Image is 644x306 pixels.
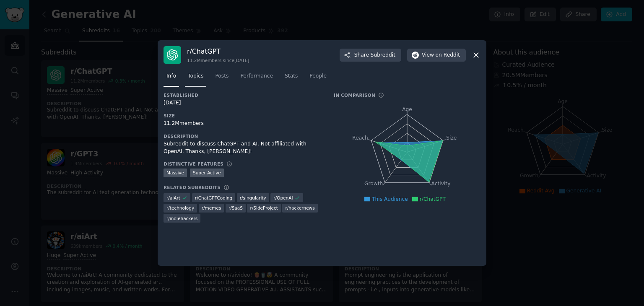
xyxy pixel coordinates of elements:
[306,70,330,87] a: People
[166,205,194,211] span: r/ technology
[188,73,203,80] span: Topics
[185,70,206,87] a: Topics
[273,195,293,201] span: r/ OpenAI
[282,70,301,87] a: Stats
[195,195,232,201] span: r/ ChatGPTCoding
[166,73,176,80] span: Info
[250,205,278,211] span: r/ SideProject
[202,205,221,211] span: r/ memes
[309,73,327,80] span: People
[212,70,231,87] a: Posts
[164,140,322,155] div: Subreddit to discuss ChatGPT and AI. Not affiliated with OpenAI. Thanks, [PERSON_NAME]!
[164,70,179,87] a: Info
[164,46,181,64] img: ChatGPT
[166,195,180,201] span: r/ aiArt
[164,184,221,190] h3: Related Subreddits
[402,106,412,112] tspan: Age
[164,161,223,167] h3: Distinctive Features
[190,169,224,177] div: Super Active
[285,205,314,211] span: r/ hackernews
[340,49,401,62] button: ShareSubreddit
[215,73,229,80] span: Posts
[164,113,322,119] h3: Size
[240,73,273,80] span: Performance
[164,99,322,107] div: [DATE]
[229,205,243,211] span: r/ SaaS
[285,73,298,80] span: Stats
[364,181,383,187] tspan: Growth
[166,215,197,221] span: r/ indiehackers
[431,181,451,187] tspan: Activity
[436,52,460,59] span: on Reddit
[187,57,249,63] div: 11.2M members since [DATE]
[164,92,322,98] h3: Established
[237,70,276,87] a: Performance
[334,92,375,98] h3: In Comparison
[372,196,408,202] span: This Audience
[164,120,322,127] div: 11.2M members
[240,195,266,201] span: r/ singularity
[420,196,446,202] span: r/ChatGPT
[164,169,187,177] div: Massive
[422,52,460,59] span: View
[164,133,322,139] h3: Description
[407,49,466,62] button: Viewon Reddit
[352,135,368,141] tspan: Reach
[354,52,395,59] span: Share
[446,135,457,141] tspan: Size
[371,52,395,59] span: Subreddit
[187,47,249,56] h3: r/ ChatGPT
